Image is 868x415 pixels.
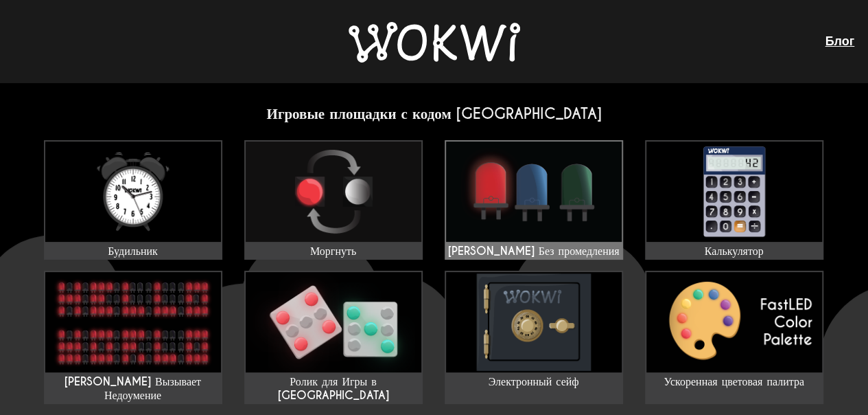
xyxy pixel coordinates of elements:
ya-tr-span: [PERSON_NAME] Вызывает Недоумение [64,374,201,403]
img: Ускоренная цветовая палитра [646,272,822,372]
a: Электронный сейф [445,271,623,404]
img: Вокви [349,22,520,63]
img: Электронный сейф [446,272,622,372]
ya-tr-span: Калькулятор [705,244,764,258]
ya-tr-span: Моргнуть [310,244,356,258]
ya-tr-span: Ролик для Игры в [GEOGRAPHIC_DATA] [278,374,389,403]
a: Ролик для Игры в [GEOGRAPHIC_DATA] [244,271,423,404]
img: Мигайте Без промедления [446,142,622,242]
a: [PERSON_NAME] Без промедления [445,140,623,260]
img: Моргнуть [246,142,421,242]
ya-tr-span: Игровые площадки с кодом [GEOGRAPHIC_DATA] [266,104,601,123]
a: Будильник [44,140,222,260]
a: Калькулятор [645,140,823,260]
ya-tr-span: [PERSON_NAME] Без промедления [448,244,620,258]
a: Ускоренная цветовая палитра [645,271,823,404]
ya-tr-span: Ускоренная цветовая палитра [664,374,804,389]
img: Калькулятор [646,142,822,242]
a: [PERSON_NAME] Вызывает Недоумение [44,271,222,404]
a: Блог [825,34,854,48]
img: Чарли Вызывает Недоумение [45,272,221,372]
ya-tr-span: Электронный сейф [489,374,579,389]
img: Будильник [45,142,221,242]
ya-tr-span: Будильник [108,244,158,258]
a: Моргнуть [244,140,423,260]
img: Ролик для Игры в Кости [246,272,421,372]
